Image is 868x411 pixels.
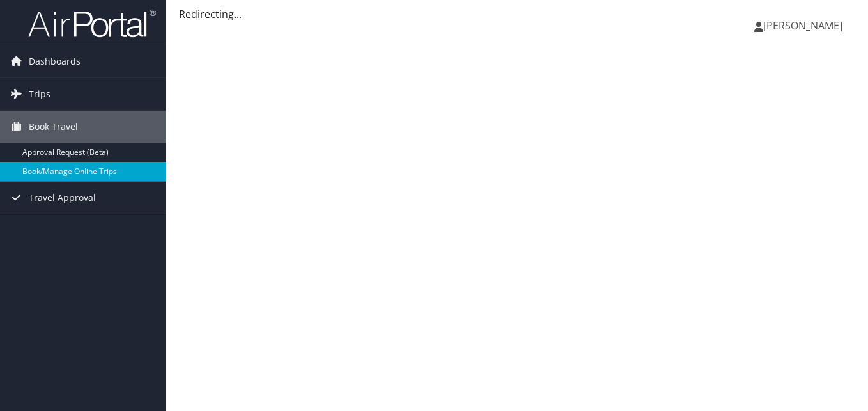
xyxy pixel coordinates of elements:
[29,45,81,77] span: Dashboards
[763,19,842,33] span: [PERSON_NAME]
[29,182,96,214] span: Travel Approval
[28,8,156,38] img: airportal-logo.png
[754,6,855,45] a: [PERSON_NAME]
[179,6,855,22] div: Redirecting...
[29,111,78,143] span: Book Travel
[29,78,50,110] span: Trips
